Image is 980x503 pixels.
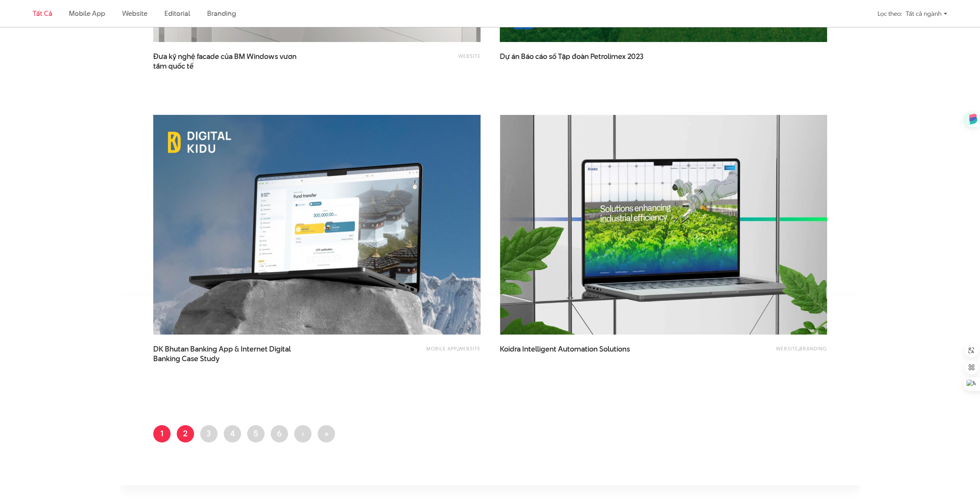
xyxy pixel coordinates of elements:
span: Automation [558,344,598,354]
span: số [549,51,556,62]
a: Branding [799,345,827,352]
span: Petrolimex [590,51,626,62]
span: Báo [521,51,534,62]
div: , [696,344,827,360]
span: đoàn [572,51,589,62]
span: án [511,51,519,62]
a: 3 [200,425,218,442]
img: Koidra Thumbnail [500,115,827,335]
span: Solutions [599,344,630,354]
a: Website [122,8,147,18]
span: DK Bhutan Banking App & Internet Digital [153,344,307,363]
span: Banking Case Study [153,354,219,364]
a: 5 [247,425,265,442]
span: Đưa kỹ nghệ facade của BM Windows vươn [153,52,307,71]
a: DK Bhutan Banking App & Internet DigitalBanking Case Study [153,344,307,363]
span: » [324,427,329,439]
span: Intelligent [522,344,556,354]
a: 6 [271,425,288,442]
div: , [350,344,481,360]
span: Koidra [500,344,521,354]
span: Dự [500,51,510,62]
a: 4 [224,425,241,442]
span: 2023 [627,51,643,62]
a: Branding [207,8,236,18]
span: › [301,427,304,439]
span: cáo [535,51,547,62]
a: 2 [177,425,194,442]
a: Dự án Báo cáo số Tập đoàn Petrolimex 2023 [500,52,654,71]
a: Editorial [164,8,190,18]
span: tầm quốc tế [153,61,194,71]
a: Website [776,345,798,352]
a: Đưa kỹ nghệ facade của BM Windows vươntầm quốc tế [153,52,307,71]
img: DK-Bhutan [153,115,481,335]
a: Mobile app [426,345,457,352]
span: Tập [558,51,570,62]
a: Website [458,345,481,352]
a: Website [458,52,481,59]
a: Koidra Intelligent Automation Solutions [500,344,654,363]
